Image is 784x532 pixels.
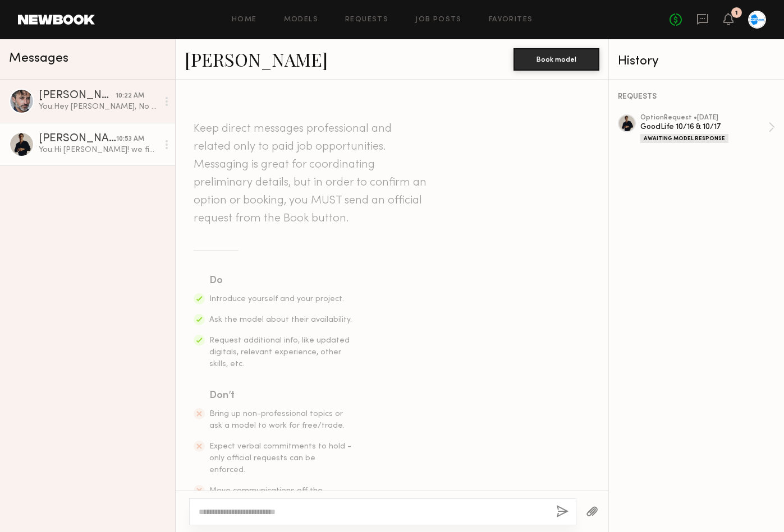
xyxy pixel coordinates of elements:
div: GoodLife 10/16 & 10/17 [640,122,768,132]
div: 10:22 AM [116,91,144,101]
div: 10:53 AM [116,134,144,145]
a: Home [232,16,257,24]
span: Ask the model about their availability. [209,316,352,323]
div: [PERSON_NAME] [39,90,116,101]
header: Keep direct messages professional and related only to paid job opportunities. Messaging is great ... [194,120,429,228]
a: Favorites [489,16,533,24]
div: History [618,55,775,68]
span: Bring up non-professional topics or ask a model to work for free/trade. [209,410,345,429]
div: You: Hey [PERSON_NAME], No worries! So sorry to hear about your mom and wish you the best. We are... [39,101,158,112]
div: 1 [735,10,738,16]
div: Don’t [209,388,353,404]
button: Book model [514,48,599,71]
a: Models [284,16,318,24]
div: option Request • [DATE] [640,114,768,122]
span: Introduce yourself and your project. [209,295,344,303]
div: [PERSON_NAME] [39,133,116,145]
div: Do [209,273,353,289]
span: Expect verbal commitments to hold - only official requests can be enforced. [209,443,351,474]
div: You: Hi [PERSON_NAME]! we finally have approval from client to fully book if you are still availa... [39,145,158,155]
a: optionRequest •[DATE]GoodLife 10/16 & 10/17Awaiting Model Response [640,114,775,143]
a: Requests [345,16,388,24]
div: REQUESTS [618,93,775,101]
span: Messages [9,52,68,65]
span: Request additional info, like updated digitals, relevant experience, other skills, etc. [209,337,350,368]
span: Move communications off the platform. [209,487,323,506]
a: [PERSON_NAME] [185,47,328,71]
a: Book model [514,54,599,63]
div: Awaiting Model Response [640,134,728,143]
a: Job Posts [415,16,462,24]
